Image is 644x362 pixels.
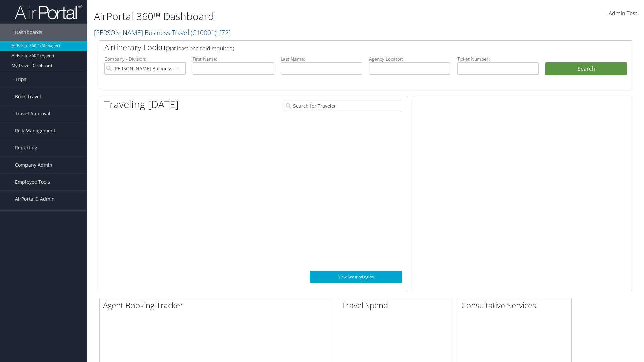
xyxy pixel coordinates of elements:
[193,56,274,62] label: First Name:
[104,56,186,62] label: Company - Division:
[15,122,55,139] span: Risk Management
[15,174,50,190] span: Employee Tools
[103,300,332,311] h2: Agent Booking Tracker
[94,28,231,37] a: [PERSON_NAME] Business Travel
[369,56,450,62] label: Agency Locator:
[15,157,52,173] span: Company Admin
[15,88,41,105] span: Book Travel
[15,71,26,88] span: Trips
[191,28,216,37] span: ( C10001 )
[104,42,583,53] h2: Airtinerary Lookup
[284,100,402,112] input: Search for Traveler
[15,4,82,20] img: airportal-logo.png
[281,56,362,62] label: Last Name:
[15,24,42,41] span: Dashboards
[342,300,452,311] h2: Travel Spend
[461,300,571,311] h2: Consultative Services
[310,271,402,283] a: View SecurityLogic®
[15,191,55,207] span: AirPortal® Admin
[545,62,627,76] button: Search
[94,9,456,23] h1: AirPortal 360™ Dashboard
[609,3,637,24] a: Admin Test
[104,97,179,111] h1: Traveling [DATE]
[457,56,539,62] label: Ticket Number:
[15,139,37,156] span: Reporting
[216,28,231,37] span: , [ 72 ]
[170,45,234,52] span: (at least one field required)
[15,105,50,122] span: Travel Approval
[609,10,637,17] span: Admin Test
